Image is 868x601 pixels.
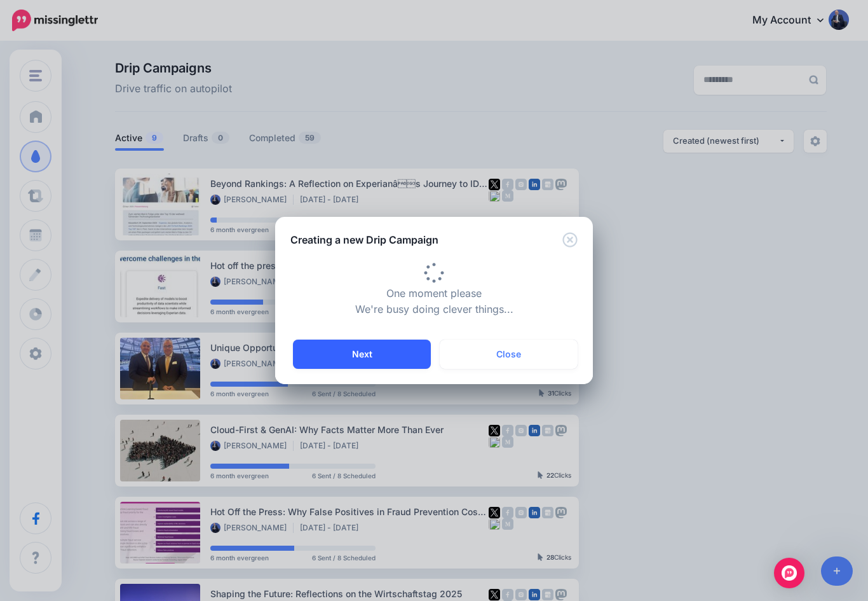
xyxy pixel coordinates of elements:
[774,558,804,588] div: Open Intercom Messenger
[440,340,578,369] button: Close
[562,232,578,248] button: Close
[293,340,431,369] button: Next
[355,270,513,316] span: One moment please We're busy doing clever things...
[290,232,438,247] h5: Creating a new Drip Campaign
